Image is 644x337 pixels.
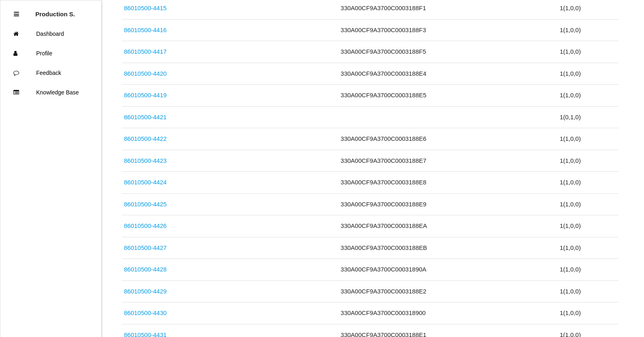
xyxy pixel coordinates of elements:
p: Production Shifts [35,4,75,18]
td: 1 ( 1 , 0 , 0 ) [558,150,618,172]
td: 1 ( 1 , 0 , 0 ) [558,302,618,324]
td: 1 ( 1 , 0 , 0 ) [558,85,618,107]
td: 1 ( 0 , 1 , 0 ) [558,106,618,128]
td: 330A00CF9A3700C00031890A [338,259,557,281]
a: 86010500-4429 [124,288,167,295]
td: 1 ( 1 , 0 , 0 ) [558,19,618,41]
a: 86010500-4419 [124,92,167,98]
td: 1 ( 1 , 0 , 0 ) [558,128,618,150]
a: 86010500-4417 [124,48,167,55]
td: 1 ( 1 , 0 , 0 ) [558,237,618,259]
a: 86010500-4427 [124,244,167,251]
td: 1 ( 1 , 0 , 0 ) [558,41,618,63]
td: 330A00CF9A3700C0003188E2 [338,280,557,302]
a: 86010500-4422 [124,135,167,142]
div: Close [14,4,19,24]
td: 1 ( 1 , 0 , 0 ) [558,172,618,194]
td: 330A00CF9A3700C0003188E7 [338,150,557,172]
td: 330A00CF9A3700C0003188E6 [338,128,557,150]
td: 330A00CF9A3700C000318900 [338,302,557,324]
a: Knowledge Base [0,83,101,102]
a: 86010500-4425 [124,201,167,208]
td: 1 ( 1 , 0 , 0 ) [558,280,618,302]
a: 86010500-4421 [124,114,167,120]
a: 86010500-4426 [124,222,167,229]
td: 330A00CF9A3700C0003188F3 [338,19,557,41]
td: 330A00CF9A3700C0003188E9 [338,193,557,215]
a: 86010500-4420 [124,70,167,77]
a: 86010500-4430 [124,309,167,316]
a: 86010500-4423 [124,157,167,164]
td: 1 ( 1 , 0 , 0 ) [558,63,618,85]
a: Feedback [0,63,101,83]
td: 330A00CF9A3700C0003188EA [338,215,557,237]
td: 1 ( 1 , 0 , 0 ) [558,259,618,281]
td: 1 ( 1 , 0 , 0 ) [558,193,618,215]
a: 86010500-4416 [124,26,167,33]
td: 330A00CF9A3700C0003188F5 [338,41,557,63]
td: 330A00CF9A3700C0003188E4 [338,63,557,85]
td: 330A00CF9A3700C0003188E5 [338,85,557,107]
td: 1 ( 1 , 0 , 0 ) [558,215,618,237]
a: Profile [0,44,101,63]
td: 330A00CF9A3700C0003188EB [338,237,557,259]
a: Dashboard [0,24,101,44]
a: 86010500-4415 [124,4,167,11]
a: 86010500-4428 [124,266,167,273]
td: 330A00CF9A3700C0003188E8 [338,172,557,194]
a: 86010500-4424 [124,179,167,186]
